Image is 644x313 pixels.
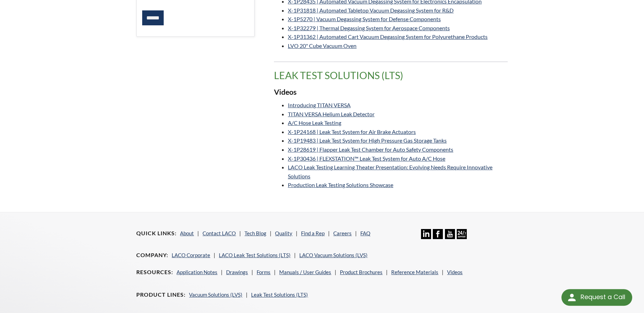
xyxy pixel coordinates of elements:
[288,102,351,108] a: Introducing TITAN VERSA
[288,25,450,31] a: X-1P32279 | Thermal Degassing System for Aerospace Components
[244,230,266,236] a: Tech Blog
[189,291,242,298] a: Vacuum Solutions (LVS)
[288,7,454,14] a: X-1P31818 | Automated Tabletop Vacuum Degassing System for R&D
[288,155,445,162] a: X-1P30436 | FLEXSTATION™ Leak Test System for Auto A/C Hose
[457,229,467,239] img: 24/7 Support Icon
[274,69,403,81] span: translation missing: en.product_groups.Leak Test Solutions (LTS)
[203,230,236,236] a: Contact LACO
[288,164,492,179] a: LACO Leak Testing Learning Theater Presentation: Evolving Needs Require Innovative Solutions
[340,269,383,275] a: Product Brochures
[447,269,463,275] a: Videos
[257,269,271,275] a: Forms
[288,16,441,22] a: X-1P5270 | Vacuum Degassing System for Defense Components
[275,230,292,236] a: Quality
[288,181,393,188] a: Production Leak Testing Solutions Showcase
[301,230,325,236] a: Find a Rep
[136,252,168,259] h4: Company
[288,42,357,49] a: LVO 20" Cube Vacuum Oven
[288,119,341,126] a: A/C Hose Leak Testing
[561,289,632,306] div: Request a Call
[581,289,625,305] div: Request a Call
[299,252,368,258] a: LACO Vacuum Solutions (LVS)
[391,269,438,275] a: Reference Materials
[136,269,173,276] h4: Resources
[136,230,177,237] h4: Quick Links
[566,292,577,303] img: round button
[279,269,331,275] a: Manuals / User Guides
[226,269,248,275] a: Drawings
[172,252,210,258] a: LACO Corporate
[288,128,416,135] a: X-1P24168 | Leak Test System for Air Brake Actuators
[136,291,186,298] h4: Product Lines
[360,230,370,236] a: FAQ
[457,234,467,240] a: 24/7 Support
[274,87,508,97] h3: Videos
[288,146,453,153] a: X-1P28619 | Flapper Leak Test Chamber for Auto Safety Components
[288,33,488,40] a: X-1P31362 | Automated Cart Vacuum Degassing System for Polyurethane Products
[180,230,194,236] a: About
[251,291,308,298] a: Leak Test Solutions (LTS)
[333,230,352,236] a: Careers
[288,111,375,117] a: TITAN VERSA Helium Leak Detector
[219,252,291,258] a: LACO Leak Test Solutions (LTS)
[177,269,217,275] a: Application Notes
[288,137,447,144] a: X-1P19483 | Leak Test System for High Pressure Gas Storage Tanks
